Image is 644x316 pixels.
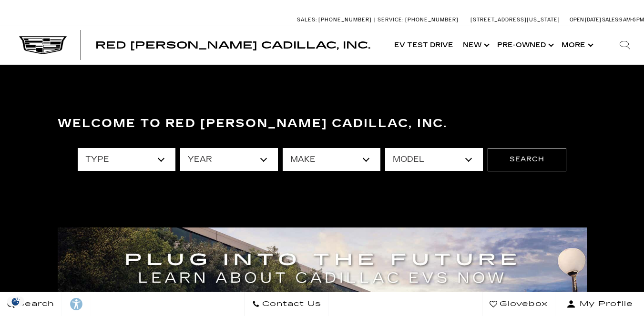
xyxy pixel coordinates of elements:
[15,297,54,311] span: Search
[557,26,596,64] button: More
[58,114,587,133] h3: Welcome to Red [PERSON_NAME] Cadillac, Inc.
[389,26,458,64] a: EV Test Drive
[180,148,278,171] select: Filter by year
[297,17,317,23] span: Sales:
[492,26,557,64] a: Pre-Owned
[5,296,27,306] section: Click to Open Cookie Consent Modal
[260,297,321,311] span: Contact Us
[245,292,329,316] a: Contact Us
[576,297,633,311] span: My Profile
[497,297,548,311] span: Glovebox
[555,292,644,316] button: Open user profile menu
[318,17,372,23] span: [PHONE_NUMBER]
[570,17,601,23] span: Open [DATE]
[378,17,404,23] span: Service:
[482,292,555,316] a: Glovebox
[95,39,370,51] span: Red [PERSON_NAME] Cadillac, Inc.
[19,36,67,54] img: Cadillac Dark Logo with Cadillac White Text
[78,148,175,171] select: Filter by type
[470,17,560,23] a: [STREET_ADDRESS][US_STATE]
[458,26,492,64] a: New
[5,296,27,306] img: Opt-Out Icon
[619,17,644,23] span: 9 AM-6 PM
[405,17,459,23] span: [PHONE_NUMBER]
[602,17,619,23] span: Sales:
[374,17,461,22] a: Service: [PHONE_NUMBER]
[95,40,370,50] a: Red [PERSON_NAME] Cadillac, Inc.
[283,148,380,171] select: Filter by make
[385,148,483,171] select: Filter by model
[297,17,374,22] a: Sales: [PHONE_NUMBER]
[488,148,566,171] button: Search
